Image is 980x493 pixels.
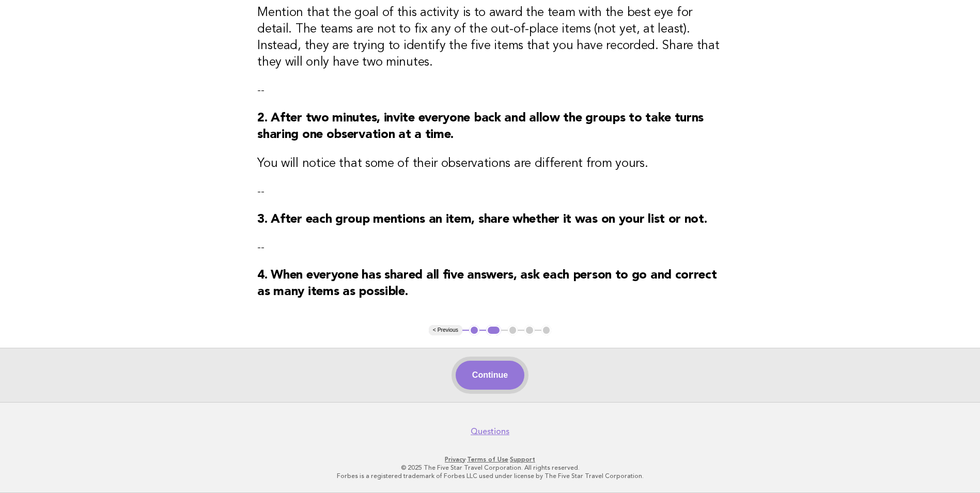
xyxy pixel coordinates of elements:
a: Terms of Use [467,456,508,463]
a: Questions [471,426,509,437]
a: Support [510,456,535,463]
strong: 2. After two minutes, invite everyone back and allow the groups to take turns sharing one observa... [257,112,704,141]
p: Forbes is a registered trademark of Forbes LLC used under license by The Five Star Travel Corpora... [174,472,806,480]
strong: 3. After each group mentions an item, share whether it was on your list or not. [257,213,707,226]
p: © 2025 The Five Star Travel Corporation. All rights reserved. [174,464,806,472]
button: 1 [469,325,479,335]
p: · · [174,455,806,464]
p: -- [257,240,723,255]
p: -- [257,83,723,98]
button: < Previous [429,325,462,335]
strong: 4. When everyone has shared all five answers, ask each person to go and correct as many items as ... [257,269,717,298]
button: Continue [456,361,524,390]
button: 2 [486,325,501,335]
h3: You will notice that some of their observations are different from yours. [257,156,723,172]
h3: Mention that the goal of this activity is to award the team with the best eye for detail. The tea... [257,5,723,71]
p: -- [257,184,723,199]
a: Privacy [445,456,465,463]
